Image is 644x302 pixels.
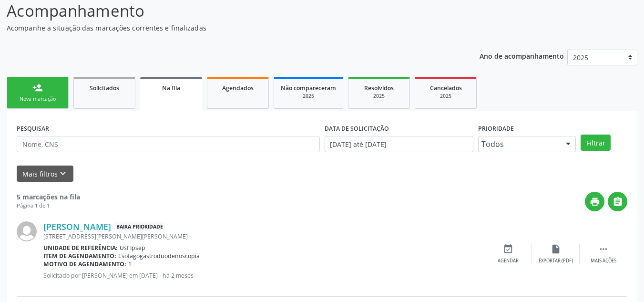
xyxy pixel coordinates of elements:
[43,232,484,240] div: [STREET_ADDRESS][PERSON_NAME][PERSON_NAME]
[162,84,180,92] span: Na fila
[43,260,126,268] b: Motivo de agendamento:
[128,260,132,268] span: 1
[43,221,111,232] a: [PERSON_NAME]
[355,93,403,100] div: 2025
[14,95,61,103] div: Nova marcação
[325,136,474,152] input: Selecione um intervalo
[551,244,561,254] i: insert_drive_file
[17,136,320,152] input: Nome, CNS
[430,84,462,92] span: Cancelados
[591,258,616,264] div: Mais ações
[17,221,37,241] img: img
[281,84,336,92] span: Não compareceram
[585,192,604,211] button: print
[17,192,80,201] strong: 5 marcações na fila
[481,139,556,149] span: Todos
[222,84,254,92] span: Agendados
[90,84,119,92] span: Solicitados
[608,192,627,211] button: 
[598,244,609,254] i: 
[325,121,389,136] label: DATA DE SOLICITAÇÃO
[43,244,118,252] b: Unidade de referência:
[118,252,200,260] span: Esofagogastroduodenoscopia
[581,135,611,151] button: Filtrar
[480,50,564,62] p: Ano de acompanhamento
[539,258,573,264] div: Exportar (PDF)
[590,197,600,207] i: print
[114,222,165,232] span: Baixa Prioridade
[17,166,73,182] button: Mais filtroskeyboard_arrow_down
[498,258,519,264] div: Agendar
[364,84,394,92] span: Resolvidos
[613,197,623,207] i: 
[17,202,80,210] div: Página 1 de 1
[43,252,116,260] b: Item de agendamento:
[32,83,43,93] div: person_add
[422,93,470,100] div: 2025
[17,121,49,136] label: PESQUISAR
[281,93,336,100] div: 2025
[58,168,68,179] i: keyboard_arrow_down
[478,121,514,136] label: Prioridade
[120,244,145,252] span: Usf Ipsep
[43,271,484,280] p: Solicitado por [PERSON_NAME] em [DATE] - há 2 meses
[503,244,513,254] i: event_available
[7,23,448,33] p: Acompanhe a situação das marcações correntes e finalizadas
